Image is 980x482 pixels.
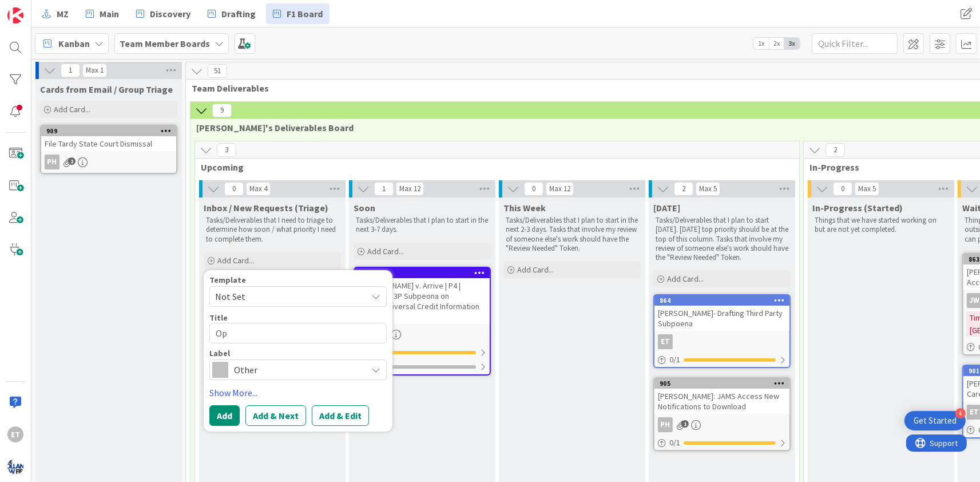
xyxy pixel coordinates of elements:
span: 0 [833,182,852,196]
div: 4 [955,408,966,418]
span: 2 [826,143,845,157]
div: PH [654,417,789,432]
span: Add Card... [54,104,90,114]
div: Max 5 [858,186,876,192]
span: Discovery [150,7,191,21]
div: [PERSON_NAME] v. Arrive | P4 | Propound 3P Subpeona on Xactus/Universal Credit Information Services [355,278,490,324]
div: Max 12 [399,186,420,192]
div: 870 [355,268,490,278]
input: Quick Filter... [812,33,898,54]
div: 0/1 [654,353,789,367]
span: 0 / 1 [669,437,680,449]
span: Soon [354,202,375,214]
div: 909 [46,127,176,135]
span: Add Card... [367,246,404,256]
span: 1 [61,64,80,77]
div: 870 [360,269,490,277]
button: Add & Edit [312,405,369,426]
span: 0 / 1 [669,354,680,366]
span: Upcoming [201,161,785,173]
span: 9 [212,104,232,117]
div: PH [658,417,673,432]
p: Tasks/Deliverables that I plan to start [DATE]. [DATE] top priority should be at the top of this ... [656,216,788,262]
div: 905 [660,380,789,388]
span: 2x [769,38,784,49]
div: 909File Tardy State Court Dismissal [41,126,176,151]
span: Add Card... [517,264,554,275]
div: 864 [654,295,789,306]
span: 2 [68,157,76,165]
p: Things that we have started working on but are not yet completed. [815,216,947,235]
p: Tasks/Deliverables that I plan to start in the next 3-7 days. [356,216,489,235]
div: Max 12 [549,186,570,192]
span: 0 [224,182,244,196]
div: Max 1 [86,68,104,73]
span: Cards from Email / Group Triage [40,84,173,95]
label: Title [209,313,228,323]
div: [PERSON_NAME]- Drafting Third Party Subpoena [654,306,789,331]
div: Max 5 [699,186,717,192]
div: 864 [660,297,789,305]
span: Template [209,276,246,284]
div: 909 [41,126,176,136]
div: Open Get Started checklist, remaining modules: 4 [904,411,966,430]
span: 51 [208,64,227,78]
span: Kanban [58,37,90,50]
div: ET [658,334,673,349]
a: Show More... [209,386,387,400]
div: 0/1 [355,346,490,360]
a: MZ [35,3,76,24]
a: Drafting [201,3,263,24]
span: 2 [674,182,693,196]
div: Get Started [914,415,957,426]
div: ET [7,426,23,443]
div: File Tardy State Court Dismissal [41,136,176,151]
span: MZ [57,7,69,21]
span: Other [234,362,361,378]
p: Tasks/Deliverables that I need to triage to determine how soon / what priority I need to complete... [206,216,339,244]
p: Tasks/Deliverables that I plan to start in the next 2-3 days. Tasks that involve my review of som... [506,216,638,253]
div: ET [654,334,789,349]
a: F1 Board [266,3,330,24]
span: 1x [753,38,769,49]
span: This Week [503,202,546,214]
span: 3 [217,143,236,157]
span: 1 [374,182,394,196]
span: In-Progress (Started) [812,202,903,214]
div: 905 [654,378,789,389]
span: Today [653,202,680,214]
span: Add Card... [667,274,704,284]
a: Main [79,3,126,24]
span: Add Card... [217,255,254,266]
div: PH [45,155,59,169]
span: Not Set [215,289,358,304]
button: Add [209,405,240,426]
span: 1 [681,420,689,428]
div: ET [355,327,490,342]
div: [PERSON_NAME]: JAMS Access New Notifications to Download [654,389,789,414]
span: Support [24,2,52,15]
span: Drafting [221,7,256,21]
textarea: O [209,323,387,343]
div: Max 4 [249,186,267,192]
b: Team Member Boards [120,38,210,49]
div: 0/1 [654,436,789,450]
span: Main [100,7,119,21]
img: avatar [7,459,23,475]
span: Label [209,349,230,357]
div: 870[PERSON_NAME] v. Arrive | P4 | Propound 3P Subpeona on Xactus/Universal Credit Information Ser... [355,268,490,324]
span: 0 [524,182,543,196]
div: PH [41,155,176,169]
span: F1 Board [287,7,323,21]
div: 864[PERSON_NAME]- Drafting Third Party Subpoena [654,295,789,331]
img: Visit kanbanzone.com [7,7,23,23]
a: Discovery [129,3,197,24]
span: Inbox / New Requests (Triage) [204,202,328,214]
div: 905[PERSON_NAME]: JAMS Access New Notifications to Download [654,378,789,414]
span: 3x [784,38,800,49]
button: Add & Next [245,405,306,426]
